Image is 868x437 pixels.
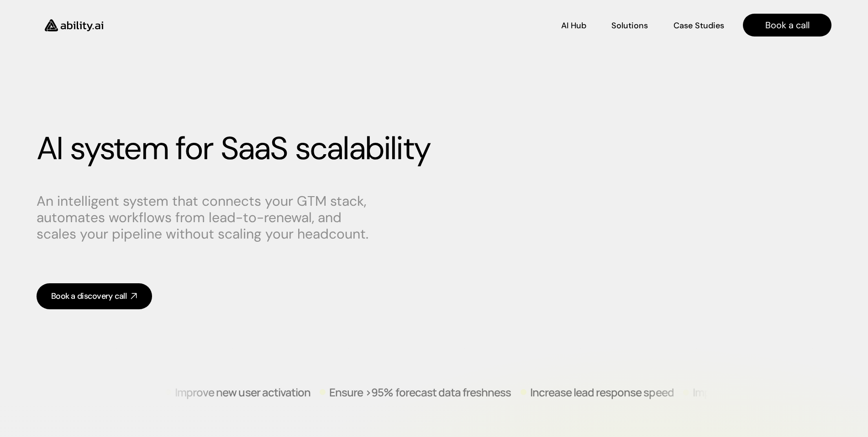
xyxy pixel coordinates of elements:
a: Case Studies [673,17,725,33]
p: Case Studies [673,20,724,31]
p: Ensure >95% forecast data freshness [329,386,511,397]
p: Improve new user activation [175,386,310,397]
h3: Ready-to-use in Slack [53,86,117,95]
div: Book a discovery call [51,291,126,302]
p: Book a call [765,19,810,31]
p: AI Hub [561,20,586,31]
a: Book a discovery call [37,283,152,309]
p: Increase lead response speed [530,386,673,397]
a: AI Hub [561,17,586,33]
a: Solutions [611,17,648,33]
h1: AI system for SaaS scalability [37,130,831,168]
p: Improve new user activation [692,386,828,397]
a: Book a call [743,14,831,36]
nav: Main navigation [116,14,831,36]
p: Solutions [611,20,648,31]
p: An intelligent system that connects your GTM stack, automates workflows from lead-to-renewal, and... [37,193,384,242]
